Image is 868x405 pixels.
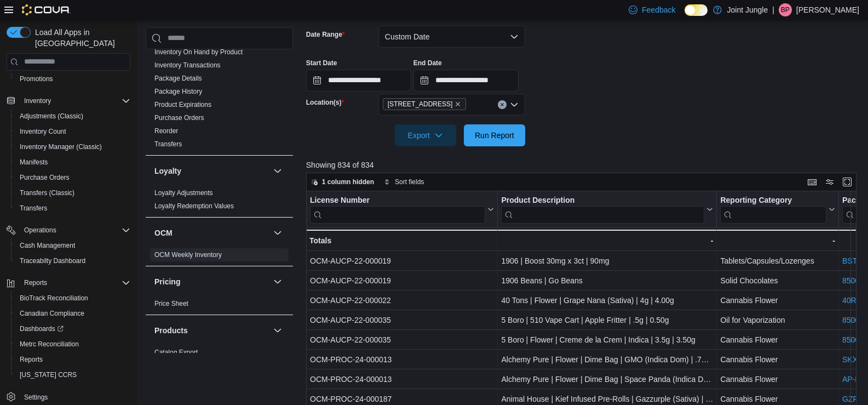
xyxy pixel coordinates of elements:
span: Inventory Manager (Classic) [20,142,102,151]
button: Inventory [20,94,55,107]
label: Location(s) [306,98,344,107]
a: Adjustments (Classic) [15,110,88,123]
div: OCM-AUCP-22-000019 [310,274,494,287]
span: Product Expirations [154,100,211,109]
span: Adjustments (Classic) [20,112,83,121]
span: Reports [24,278,47,287]
span: Package Details [154,74,202,83]
span: Transfers (Classic) [20,189,74,197]
button: Manifests [11,155,135,170]
span: Promotions [15,72,130,85]
button: Reporting Category [720,196,835,224]
button: Product Description [501,196,713,224]
div: OCM-AUCP-22-000035 [310,333,494,346]
a: Inventory Manager (Classic) [15,140,106,153]
div: - [501,234,713,247]
div: Products [146,346,293,377]
span: Loyalty Adjustments [154,189,213,197]
a: Loyalty Redemption Values [154,202,234,210]
input: Press the down key to open a popover containing a calendar. [413,70,519,92]
div: 1906 Beans | Go Beans [501,274,713,287]
span: Inventory On Hand by Product [154,48,243,56]
span: Export [401,124,450,146]
button: Display options [823,175,836,189]
span: Inventory Count [15,125,130,138]
button: Products [154,325,269,336]
button: Adjustments (Classic) [11,109,135,124]
h3: Products [154,325,188,336]
span: Canadian Compliance [20,309,84,318]
span: Run Report [475,130,514,141]
span: Reports [20,276,130,289]
button: Traceabilty Dashboard [11,253,135,269]
button: Sort fields [380,175,428,189]
button: Reports [11,352,135,367]
span: BioTrack Reconciliation [15,292,130,305]
div: Totals [309,234,494,247]
button: Loyalty [271,164,284,178]
a: Cash Management [15,239,79,252]
span: Dashboards [15,322,130,335]
div: Product Description [501,196,704,224]
span: Transfers [20,204,47,213]
a: Purchase Orders [15,171,74,184]
span: Reports [15,353,130,366]
span: Operations [24,226,56,235]
a: Package History [154,88,202,95]
p: Joint Jungle [727,3,768,16]
a: Inventory Transactions [154,61,221,69]
div: Alchemy Pure | Flower | Dime Bag | GMO (Indica Dom) | .7g | 0.70g [501,353,713,366]
div: Loyalty [146,186,293,217]
label: End Date [413,59,442,67]
button: Products [271,324,284,337]
span: Inventory Transactions [154,61,221,70]
label: Date Range [306,30,345,39]
div: OCM-AUCP-22-000022 [310,294,494,307]
button: Transfers [11,201,135,216]
h3: Loyalty [154,166,181,176]
a: Canadian Compliance [15,307,89,320]
span: Traceabilty Dashboard [15,254,130,267]
h3: Pricing [154,276,180,287]
div: OCM-PROC-24-000013 [310,353,494,366]
span: Purchase Orders [20,173,70,182]
div: Pricing [146,297,293,315]
button: License Number [310,196,494,224]
div: - [720,234,835,247]
span: Dark Mode [685,16,685,16]
a: Transfers (Classic) [15,186,79,199]
div: Alchemy Pure | Flower | Dime Bag | Space Panda (Indica Dom) | .7g | 0.70g [501,373,713,386]
a: Settings [20,391,52,404]
div: License Number [310,196,485,224]
div: Tablets/Capsules/Lozenges [720,254,835,267]
div: 40 Tons | Flower | Grape Nana (Sativa) | 4g | 4.00g [501,294,713,307]
button: BioTrack Reconciliation [11,290,135,306]
div: Oil for Vaporization [720,313,835,327]
span: Operations [20,224,130,237]
div: OCM [146,248,293,266]
a: Metrc Reconciliation [15,338,83,351]
a: OCM Weekly Inventory [154,251,222,259]
h3: OCM [154,227,173,238]
div: OCM-PROC-24-000013 [310,373,494,386]
a: Inventory Count [15,125,71,138]
a: Dashboards [15,322,68,335]
input: Dark Mode [685,4,708,16]
button: Pricing [271,275,284,288]
p: [PERSON_NAME] [796,3,859,16]
span: Inventory Manager (Classic) [15,140,130,153]
button: Purchase Orders [11,170,135,185]
button: Open list of options [510,100,519,109]
button: Inventory Manager (Classic) [11,139,135,155]
button: Custom Date [378,26,525,48]
button: Export [395,124,456,146]
a: Traceabilty Dashboard [15,254,90,267]
div: Solid Chocolates [720,274,835,287]
span: Adjustments (Classic) [15,110,130,123]
span: Manifests [20,158,48,167]
span: Canadian Compliance [15,307,130,320]
span: Inventory [24,96,51,105]
span: BioTrack Reconciliation [20,294,88,303]
span: Metrc Reconciliation [20,340,79,349]
span: Settings [24,393,48,402]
